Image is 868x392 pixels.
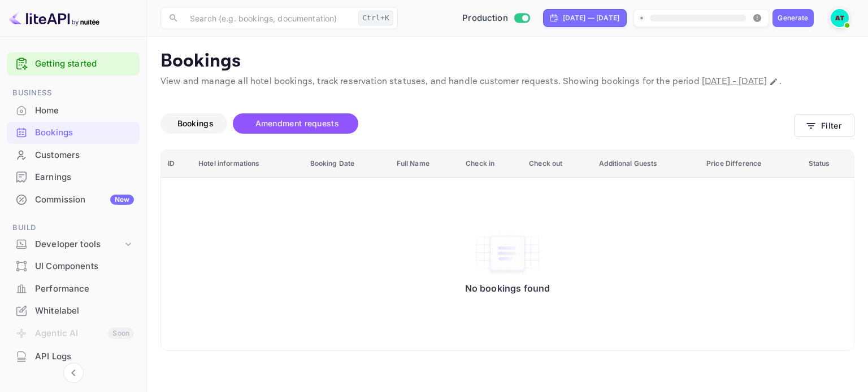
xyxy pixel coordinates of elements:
a: Performance [7,278,140,299]
span: Create your website first [639,11,763,25]
a: CommissionNew [7,189,140,210]
a: Earnings [7,166,140,187]
div: Whitelabel [35,305,134,318]
span: [DATE] - [DATE] [702,76,767,87]
a: UI Components [7,256,140,276]
div: Bookings [35,126,134,139]
div: CommissionNew [7,189,140,211]
div: Getting started [7,52,140,76]
span: Production [462,12,508,25]
a: Home [7,100,140,121]
span: Amendment requests [255,118,339,128]
th: Price Difference [700,150,802,178]
th: Additional Guests [592,150,700,178]
th: Booking Date [303,150,390,178]
button: Collapse navigation [63,363,84,383]
div: Generate [778,13,808,23]
a: Whitelabel [7,300,140,321]
p: View and manage all hotel bookings, track reservation statuses, and handle customer requests. Sho... [160,75,854,89]
div: Developer tools [7,235,140,254]
div: Earnings [35,171,134,184]
div: API Logs [7,346,140,368]
th: Full Name [390,150,459,178]
a: Bookings [7,122,140,143]
img: No bookings found [474,230,541,277]
p: No bookings found [465,283,550,294]
div: New [110,195,134,205]
div: UI Components [7,256,140,278]
div: Earnings [7,166,140,188]
div: Switch to Sandbox mode [458,12,534,25]
span: Build [7,222,140,234]
a: API Logs [7,346,140,367]
div: UI Components [35,260,134,273]
p: Bookings [160,50,854,73]
img: LiteAPI logo [9,9,99,27]
span: Business [7,87,140,99]
div: Ctrl+K [358,11,393,25]
span: Bookings [177,118,214,128]
th: Hotel informations [192,150,303,178]
button: Change date range [768,76,779,87]
div: Home [7,100,140,122]
div: Whitelabel [7,300,140,322]
img: Alexis Tomfaya [831,9,849,27]
table: booking table [161,150,854,350]
div: account-settings tabs [160,113,795,134]
div: Customers [35,149,134,162]
div: Developer tools [35,238,123,251]
div: Commission [35,193,134,206]
div: Performance [7,278,140,300]
div: [DATE] — [DATE] [563,13,619,23]
div: Performance [35,283,134,296]
th: Status [802,150,854,178]
th: Check in [459,150,522,178]
div: Customers [7,144,140,166]
a: Getting started [35,58,134,71]
div: Bookings [7,122,140,144]
th: ID [161,150,192,178]
a: Customers [7,144,140,165]
button: Filter [795,114,854,137]
div: API Logs [35,350,134,363]
th: Check out [522,150,592,178]
div: Home [35,104,134,117]
input: Search (e.g. bookings, documentation) [183,7,354,29]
